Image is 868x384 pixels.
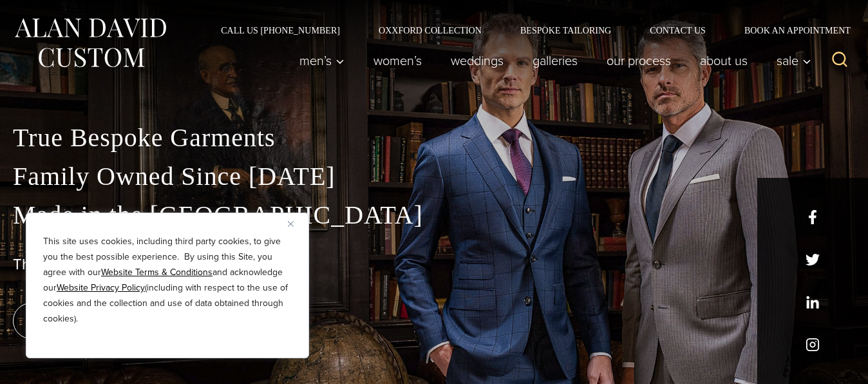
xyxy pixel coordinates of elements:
[592,48,686,73] a: Our Process
[359,26,501,35] a: Oxxford Collection
[13,119,855,235] p: True Bespoke Garments Family Owned Since [DATE] Made in the [GEOGRAPHIC_DATA]
[285,48,818,73] nav: Primary Navigation
[101,265,212,279] a: Website Terms & Conditions
[288,221,294,227] img: Close
[13,14,167,72] img: Alan David Custom
[202,26,855,35] nav: Secondary Navigation
[359,48,437,73] a: Women’s
[824,45,855,76] button: View Search Form
[501,26,630,35] a: Bespoke Tailoring
[288,216,303,231] button: Close
[518,48,592,73] a: Galleries
[13,255,855,274] h1: The Best Custom Suits NYC Has to Offer
[437,48,518,73] a: weddings
[43,234,292,327] p: This site uses cookies, including third party cookies, to give you the best possible experience. ...
[299,54,344,67] span: Men’s
[57,281,145,294] a: Website Privacy Policy
[630,26,725,35] a: Contact Us
[777,54,811,67] span: Sale
[725,26,855,35] a: Book an Appointment
[13,303,193,339] a: book an appointment
[686,48,762,73] a: About Us
[202,26,359,35] a: Call Us [PHONE_NUMBER]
